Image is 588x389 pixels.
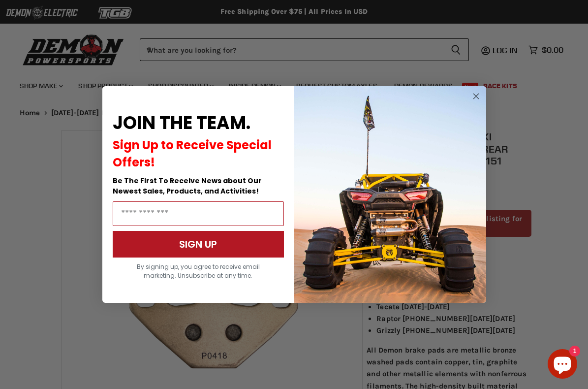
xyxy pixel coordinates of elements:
button: Close dialog [470,90,482,102]
img: a9095488-b6e7-41ba-879d-588abfab540b.jpeg [294,86,486,303]
inbox-online-store-chat: Shopify online store chat [545,349,580,381]
input: Email Address [113,201,284,226]
span: Be The First To Receive News about Our Newest Sales, Products, and Activities! [113,176,262,196]
span: By signing up, you agree to receive email marketing. Unsubscribe at any time. [137,262,260,280]
button: SIGN UP [113,231,284,258]
span: Sign Up to Receive Special Offers! [113,137,272,170]
span: JOIN THE TEAM. [113,110,250,135]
